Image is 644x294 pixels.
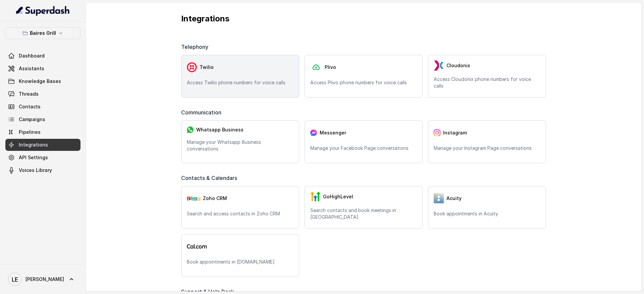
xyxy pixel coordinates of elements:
[30,29,56,37] p: Baires Grill
[187,196,200,201] img: zohoCRM.b78897e9cd59d39d120b21c64f7c2b3a.svg
[16,5,70,16] img: light.svg
[5,50,80,62] a: Dashboard
[446,195,462,202] span: Acuity
[203,195,227,202] span: Zoho CRM
[19,103,41,110] span: Contacts
[187,259,293,265] p: Book appointments in [DOMAIN_NAME]
[25,276,64,283] span: [PERSON_NAME]
[5,270,80,289] a: [PERSON_NAME]
[310,192,320,202] img: GHL.59f7fa3143240424d279.png
[181,43,211,51] span: Telephony
[19,91,39,97] span: Threads
[434,129,440,136] img: instagram.04eb0078a085f83fc525.png
[187,244,207,249] img: logo.svg
[446,62,470,69] span: Cloudonix
[434,61,444,71] img: LzEnlUgADIwsuYwsTIxNLkxQDEyBEgDTDZAMjs1Qgy9jUyMTMxBzEB8uASKBKLgDqFxF08kI1lQAAAABJRU5ErkJggg==
[5,139,80,151] a: Integrations
[200,64,214,71] span: Twilio
[434,193,444,203] img: 5vvjV8cQY1AVHSZc2N7qU9QabzYIM+zpgiA0bbq9KFoni1IQNE8dHPp0leJjYW31UJeOyZnSBUO77gdMaNhFCgpjLZzFnVhVC...
[310,79,417,86] p: Access Plivo phone numbers for voice calls
[19,65,44,72] span: Assistants
[323,193,353,200] span: GoHighLevel
[19,167,52,174] span: Voices Library
[187,126,194,133] img: whatsapp.f50b2aaae0bd8934e9105e63dc750668.svg
[187,139,293,152] p: Manage your Whatsapp Business conversations
[320,129,346,136] span: Messenger
[5,75,80,87] a: Knowledge Bases
[5,126,80,138] a: Pipelines
[181,108,224,116] span: Communication
[187,62,197,72] img: twilio.7c09a4f4c219fa09ad352260b0a8157b.svg
[310,207,417,220] p: Search contacts and book meetings in [GEOGRAPHIC_DATA]
[434,145,540,152] p: Manage your Instagram Page conversations
[310,145,417,152] p: Manage your Facebook Page conversations
[5,88,80,100] a: Threads
[187,210,293,217] p: Search and access contacts in Zoho CRM
[325,64,336,71] span: Plivo
[5,113,80,125] a: Campaigns
[187,79,293,86] p: Access Twilio phone numbers for voice calls
[5,164,80,176] a: Voices Library
[19,78,61,85] span: Knowledge Bases
[310,62,322,73] img: plivo.d3d850b57a745af99832d897a96997ac.svg
[5,27,80,39] button: Baires Grill
[181,13,546,24] p: Integrations
[19,129,41,135] span: Pipelines
[19,141,48,148] span: Integrations
[5,63,80,75] a: Assistants
[12,276,18,283] text: LE
[19,116,45,123] span: Campaigns
[5,152,80,164] a: API Settings
[19,154,48,161] span: API Settings
[181,174,240,182] span: Contacts & Calendars
[5,101,80,113] a: Contacts
[443,129,467,136] span: Instagram
[434,210,540,217] p: Book appointments in Acuity
[196,126,244,133] span: Whatsapp Business
[434,76,540,89] p: Access Cloudonix phone numbers for voice calls
[310,129,317,136] img: messenger.2e14a0163066c29f9ca216c7989aa592.svg
[19,53,45,59] span: Dashboard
